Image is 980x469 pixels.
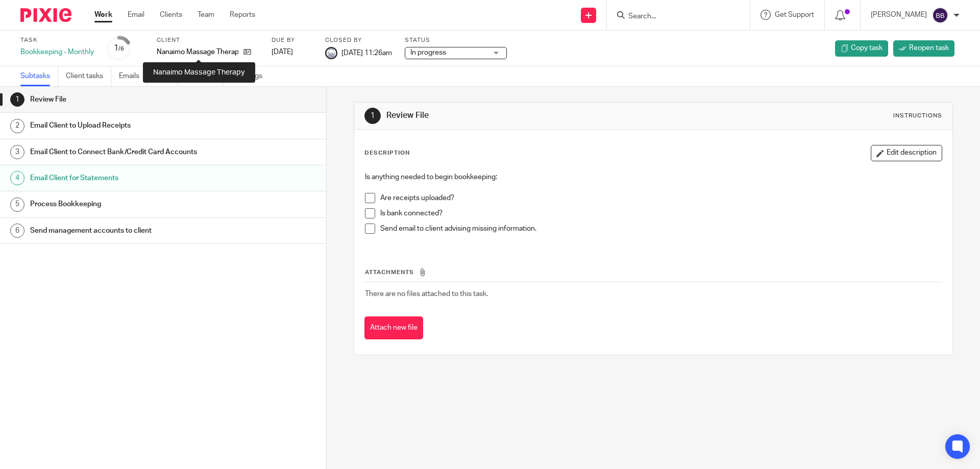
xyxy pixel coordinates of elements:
h1: Process Bookkeeping [30,196,221,212]
div: 2 [10,119,24,133]
small: /6 [118,46,124,52]
a: Client tasks [66,66,111,86]
h1: Email Client to Connect Bank/Credit Card Accounts [30,144,221,160]
a: Audit logs [231,66,270,86]
a: Files [155,66,178,86]
label: Task [20,36,94,44]
a: Email [128,10,144,20]
div: 1 [364,108,381,124]
img: Copy%20of%20Rockies%20accounting%20v3%20(1).png [325,47,337,59]
a: Copy task [835,40,888,57]
p: Is bank connected? [380,208,941,218]
p: [PERSON_NAME] [871,10,927,20]
span: In progress [410,49,446,56]
span: There are no files attached to this task. [365,290,488,298]
span: Reopen task [909,43,949,53]
a: Clients [160,10,182,20]
div: Instructions [893,112,942,120]
div: 6 [10,224,24,238]
label: Status [405,36,507,44]
div: 4 [10,171,24,185]
h1: Review File [386,110,675,121]
div: Bookkeeping - Monthly [20,47,94,57]
span: [DATE] 11:26am [341,49,392,56]
div: 3 [10,145,24,159]
button: Edit description [871,145,942,161]
p: Are receipts uploaded? [380,193,941,203]
h1: Review File [30,92,221,107]
label: Client [157,36,259,44]
div: 1 [114,42,124,54]
label: Closed by [325,36,392,44]
div: 5 [10,198,24,212]
a: Team [198,10,214,20]
img: Pixie [20,8,71,22]
h1: Email Client to Upload Receipts [30,118,221,133]
h1: Send management accounts to client [30,223,221,238]
p: Nanaimo Massage Therapy [157,47,238,57]
p: Send email to client advising missing information. [380,224,941,234]
a: Reports [230,10,255,20]
h1: Email Client for Statements [30,170,221,186]
a: Reopen task [893,40,954,57]
button: Attach new file [364,316,423,339]
span: Get Support [775,11,814,18]
a: Subtasks [20,66,58,86]
p: Description [364,149,410,157]
a: Work [94,10,112,20]
p: Is anything needed to begin bookkeeping: [365,172,941,182]
span: Copy task [851,43,883,53]
div: 1 [10,92,24,107]
a: Notes (0) [186,66,223,86]
label: Due by [272,36,312,44]
img: svg%3E [932,7,948,23]
input: Search [627,12,719,21]
span: Attachments [365,269,414,275]
a: Emails [119,66,148,86]
div: [DATE] [272,47,312,57]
